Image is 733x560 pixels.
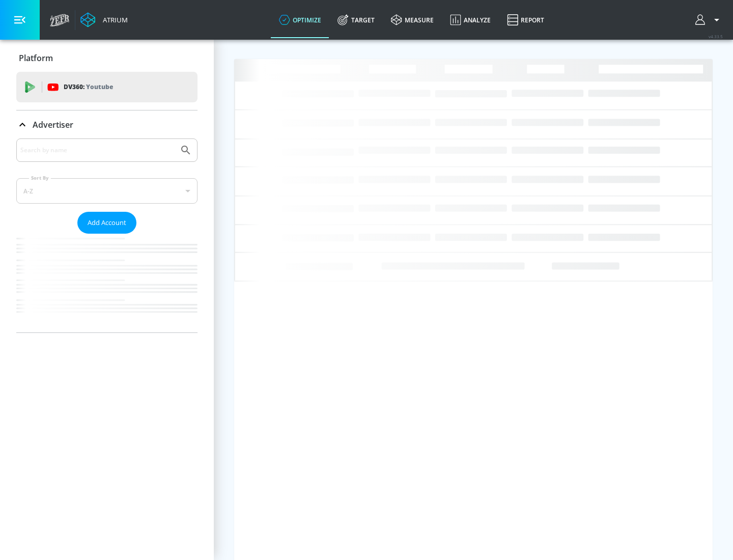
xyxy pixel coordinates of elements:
div: Advertiser [16,110,198,139]
div: A-Z [16,178,198,204]
p: Advertiser [33,119,73,130]
a: Atrium [80,12,128,27]
nav: list of Advertiser [16,234,198,332]
button: Add Account [77,212,136,234]
p: Platform [19,52,53,64]
label: Sort By [29,175,51,181]
a: measure [383,2,442,38]
span: v 4.33.5 [709,34,723,39]
p: Youtube [86,81,113,92]
a: Analyze [442,2,499,38]
span: Add Account [88,217,126,229]
p: DV360: [64,81,113,93]
div: Atrium [99,15,128,24]
div: DV360: Youtube [16,72,198,102]
a: optimize [271,2,329,38]
a: Report [499,2,552,38]
a: Target [329,2,383,38]
div: Advertiser [16,138,198,332]
input: Search by name [20,144,175,157]
div: Platform [16,44,198,72]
